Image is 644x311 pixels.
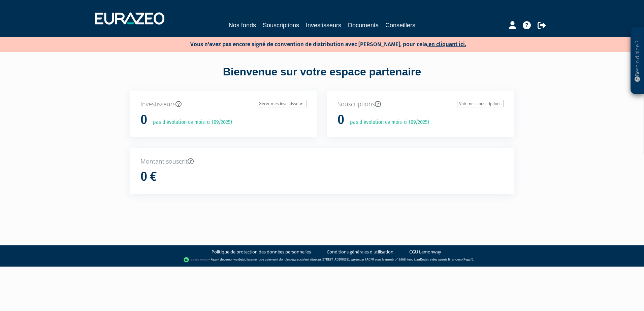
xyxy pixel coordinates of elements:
a: Conseillers [385,21,415,30]
a: Registre des agents financiers (Regafi) [420,257,473,262]
h1: 0 [337,113,344,127]
img: 1732889491-logotype_eurazeo_blanc_rvb.png [95,12,164,25]
a: Gérer mes investisseurs [257,100,307,107]
p: pas d'évolution ce mois-ci (09/2025) [345,118,429,126]
h1: 0 € [140,170,157,184]
p: Investisseurs [140,100,307,109]
a: Documents [348,21,379,30]
h1: 0 [140,113,147,127]
p: Vous n'avez pas encore signé de convention de distribution avec [PERSON_NAME], pour cela, [171,39,466,48]
a: Politique de protection des données personnelles [212,249,311,255]
a: Souscriptions [263,21,299,30]
div: Bienvenue sur votre espace partenaire [125,64,519,91]
p: Souscriptions [337,100,504,109]
a: Conditions générales d'utilisation [327,249,393,255]
a: en cliquant ici. [428,41,466,48]
p: pas d'évolution ce mois-ci (09/2025) [148,118,232,126]
img: logo-lemonway.png [184,256,210,263]
div: - Agent de (établissement de paiement dont le siège social est situé au [STREET_ADDRESS], agréé p... [7,256,637,263]
a: Investisseurs [306,21,341,30]
p: Besoin d'aide ? [634,31,641,91]
a: Voir mes souscriptions [457,100,504,107]
a: Lemonway [224,257,239,262]
a: CGU Lemonway [409,249,441,255]
p: Montant souscrit [140,157,504,166]
a: Nos fonds [229,21,256,30]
